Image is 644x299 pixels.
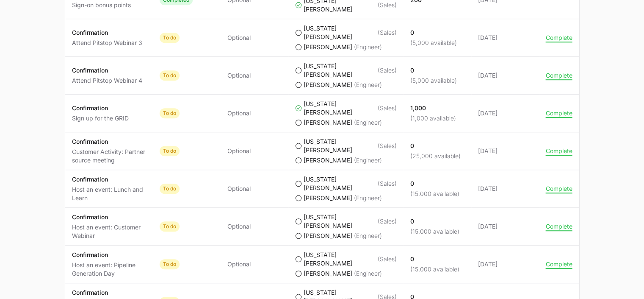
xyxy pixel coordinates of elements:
[546,185,572,193] button: Complete
[304,24,376,41] span: [US_STATE][PERSON_NAME]
[304,43,352,51] span: [PERSON_NAME]
[227,184,251,193] span: Optional
[354,232,382,240] span: (Engineer)
[354,81,382,89] span: (Engineer)
[304,81,352,89] span: [PERSON_NAME]
[304,251,376,268] span: [US_STATE][PERSON_NAME]
[546,72,572,79] button: Complete
[546,147,572,155] button: Complete
[410,255,459,263] p: 0
[72,261,146,278] p: Host an event: Pipeline Generation Day
[410,104,456,112] p: 1,000
[378,28,397,37] span: (Sales)
[304,62,376,79] span: [US_STATE][PERSON_NAME]
[72,185,146,202] p: Host an event: Lunch and Learn
[410,28,457,37] p: 0
[378,66,397,75] span: (Sales)
[72,251,146,259] p: Confirmation
[410,227,459,236] p: (15,000 available)
[304,175,376,192] span: [US_STATE][PERSON_NAME]
[546,260,572,268] button: Complete
[354,118,382,127] span: (Engineer)
[478,34,532,42] span: [DATE]
[378,104,397,112] span: (Sales)
[72,66,142,75] p: Confirmation
[478,71,532,80] span: [DATE]
[304,232,352,240] span: [PERSON_NAME]
[378,142,397,150] span: (Sales)
[304,269,352,278] span: [PERSON_NAME]
[478,260,532,268] span: [DATE]
[227,222,251,231] span: Optional
[227,71,251,80] span: Optional
[227,147,251,155] span: Optional
[410,76,457,85] p: (5,000 available)
[304,100,376,117] span: [US_STATE][PERSON_NAME]
[478,184,532,193] span: [DATE]
[410,152,461,160] p: (25,000 available)
[304,137,376,154] span: [US_STATE][PERSON_NAME]
[72,1,131,9] p: Sign-on bonus points
[72,137,146,146] p: Confirmation
[378,217,397,226] span: (Sales)
[546,34,572,42] button: Complete
[72,39,142,47] p: Attend Pitstop Webinar 3
[72,76,142,85] p: Attend Pitstop Webinar 4
[304,194,352,202] span: [PERSON_NAME]
[478,109,532,117] span: [DATE]
[72,288,146,297] p: Confirmation
[304,118,352,127] span: [PERSON_NAME]
[72,28,142,37] p: Confirmation
[410,179,459,188] p: 0
[378,1,397,9] span: (Sales)
[410,217,459,226] p: 0
[354,43,382,51] span: (Engineer)
[304,156,352,165] span: [PERSON_NAME]
[354,156,382,165] span: (Engineer)
[410,265,459,274] p: (15,000 available)
[72,114,129,123] p: Sign up for the GRID
[410,39,457,47] p: (5,000 available)
[410,66,457,75] p: 0
[410,114,456,123] p: (1,000 available)
[546,109,572,117] button: Complete
[227,260,251,268] span: Optional
[227,109,251,117] span: Optional
[378,255,397,263] span: (Sales)
[410,190,459,198] p: (15,000 available)
[478,222,532,231] span: [DATE]
[378,179,397,188] span: (Sales)
[546,223,572,230] button: Complete
[227,34,251,42] span: Optional
[410,142,461,150] p: 0
[354,269,382,278] span: (Engineer)
[72,175,146,184] p: Confirmation
[72,223,146,240] p: Host an event: Customer Webinar
[72,148,146,165] p: Customer Activity: Partner source meeting
[72,213,146,221] p: Confirmation
[72,104,129,112] p: Confirmation
[304,213,376,230] span: [US_STATE][PERSON_NAME]
[478,147,532,155] span: [DATE]
[354,194,382,202] span: (Engineer)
